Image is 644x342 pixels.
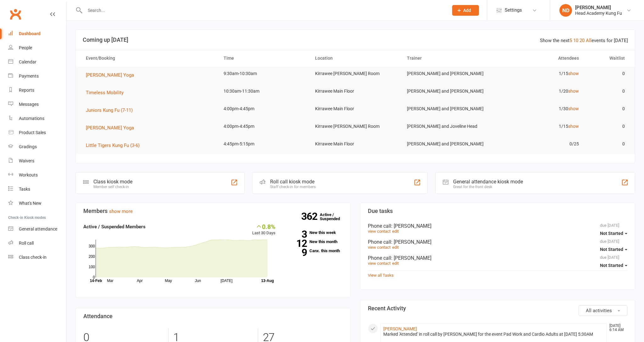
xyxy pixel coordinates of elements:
div: Class check-in [19,255,47,260]
td: 1/20 [493,84,585,99]
span: Juniors Kung Fu (7-11) [86,107,133,113]
td: [PERSON_NAME] and [PERSON_NAME] [401,101,493,116]
span: : [PERSON_NAME] [391,223,431,229]
div: Tasks [19,187,30,192]
td: 9:30am-10:30am [218,66,310,81]
a: edit [392,229,399,234]
button: [PERSON_NAME] Yoga [86,71,138,79]
div: Automations [19,116,44,121]
h3: Attendance [83,313,343,319]
h3: Due tasks [368,208,627,214]
a: Automations [8,111,66,126]
strong: Active / Suspended Members [83,224,146,230]
a: Waivers [8,154,66,168]
div: 0.8% [252,223,275,230]
span: Add [463,8,471,13]
button: Not Started [600,244,627,255]
th: Attendees [493,50,585,66]
td: Kirrawee [PERSON_NAME] Room [309,66,401,81]
span: Little Tigers Kung Fu (3-6) [86,143,140,148]
strong: 12 [285,239,307,248]
div: Workouts [19,172,38,177]
div: People [19,45,32,50]
span: Not Started [600,263,623,268]
td: Kirrawee Main Floor [309,101,401,116]
td: 0/25 [493,137,585,151]
a: Gradings [8,140,66,154]
span: [PERSON_NAME] Yoga [86,72,134,78]
a: 9Canx. this month [285,249,343,253]
a: 10 [573,38,578,43]
button: Add [452,5,479,16]
div: Roll call [19,241,34,246]
th: Trainer [401,50,493,66]
th: Time [218,50,310,66]
a: Clubworx [8,6,23,22]
strong: 362 [301,212,320,221]
div: Member self check-in [93,185,132,189]
div: ND [559,4,572,17]
div: Reports [19,88,34,93]
td: [PERSON_NAME] and Joveline Head [401,119,493,134]
div: Gradings [19,144,37,149]
button: Not Started [600,260,627,271]
div: Calendar [19,59,36,64]
td: 4:00pm-4:45pm [218,101,310,116]
input: Search... [83,6,444,15]
th: Waitlist [585,50,630,66]
h3: Coming up [DATE] [83,37,628,43]
a: 3New this week [285,231,343,235]
td: Kirrawee Main Floor [309,84,401,99]
td: 4:00pm-4:45pm [218,119,310,134]
span: : [PERSON_NAME] [391,255,431,261]
span: All activities [586,308,612,313]
div: Staff check-in for members [270,185,316,189]
td: Kirrawee [PERSON_NAME] Room [309,119,401,134]
span: Settings [505,3,522,17]
td: 0 [585,84,630,99]
button: Juniors Kung Fu (7-11) [86,106,137,114]
td: 1/30 [493,101,585,116]
a: Product Sales [8,126,66,140]
a: edit [392,261,399,266]
div: Waivers [19,158,34,163]
a: view contact [368,261,391,266]
a: Workouts [8,168,66,182]
a: Reports [8,83,66,97]
div: Head Academy Kung Fu [575,10,622,16]
td: 1/15 [493,66,585,81]
strong: 3 [285,230,307,239]
a: Payments [8,69,66,83]
td: 0 [585,137,630,151]
h3: Recent Activity [368,305,627,312]
div: What's New [19,201,42,206]
a: [PERSON_NAME] [383,326,417,331]
a: 20 [580,38,585,43]
button: [PERSON_NAME] Yoga [86,124,138,132]
a: People [8,41,66,55]
a: show [568,106,579,111]
a: What's New [8,196,66,210]
a: view contact [368,245,391,250]
span: Not Started [600,247,623,252]
div: Payments [19,73,39,79]
a: Roll call [8,236,66,250]
a: View all Tasks [368,273,394,278]
div: [PERSON_NAME] [575,5,622,10]
h3: Members [83,208,343,214]
div: Messages [19,102,39,107]
td: [PERSON_NAME] and [PERSON_NAME] [401,137,493,151]
div: Dashboard [19,31,41,36]
a: General attendance kiosk mode [8,222,66,236]
strong: 9 [285,248,307,257]
th: Location [309,50,401,66]
div: General attendance kiosk mode [453,179,523,185]
time: [DATE] 6:14 AM [606,324,627,332]
button: Little Tigers Kung Fu (3-6) [86,142,144,149]
a: Tasks [8,182,66,196]
a: Calendar [8,55,66,69]
div: Show the next events for [DATE] [540,37,628,44]
div: Phone call [368,255,627,261]
a: Class kiosk mode [8,250,66,264]
div: Phone call [368,239,627,245]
